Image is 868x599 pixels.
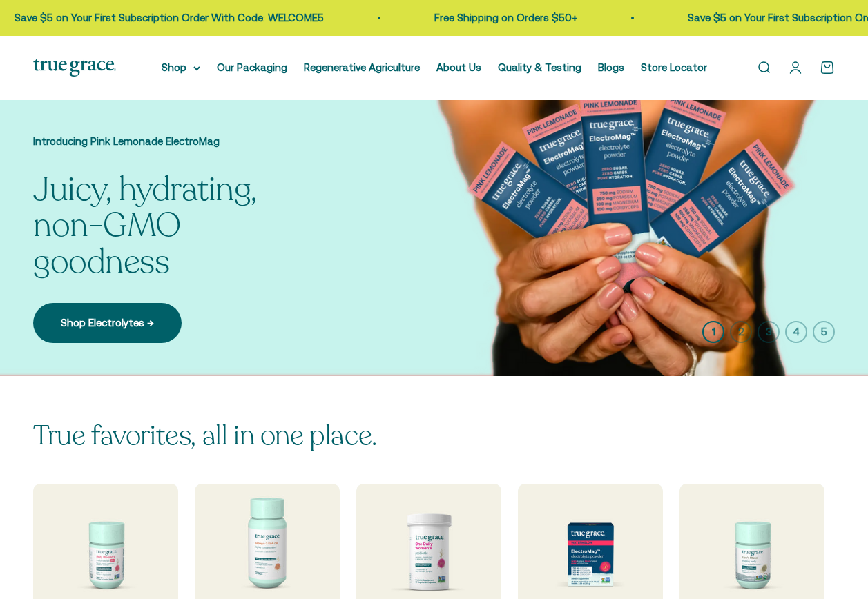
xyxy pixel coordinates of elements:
button: 1 [702,321,724,343]
a: Our Packaging [217,61,287,73]
button: 2 [730,321,752,343]
a: Shop Electrolytes → [33,303,182,343]
p: Save $5 on Your First Subscription Order With Code: WELCOME5 [13,10,322,26]
a: Regenerative Agriculture [304,61,420,73]
split-lines: Juicy, hydrating, non-GMO goodness [33,167,257,285]
a: Quality & Testing [498,61,581,73]
a: Blogs [598,61,624,73]
split-lines: True favorites, all in one place. [33,417,377,454]
button: 4 [785,321,807,343]
a: Store Locator [641,61,707,73]
p: Introducing Pink Lemonade ElectroMag [33,133,309,150]
button: 3 [758,321,780,343]
button: 5 [813,321,835,343]
a: Free Shipping on Orders $50+ [433,12,576,23]
summary: Shop [162,59,200,76]
a: About Us [436,61,481,73]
